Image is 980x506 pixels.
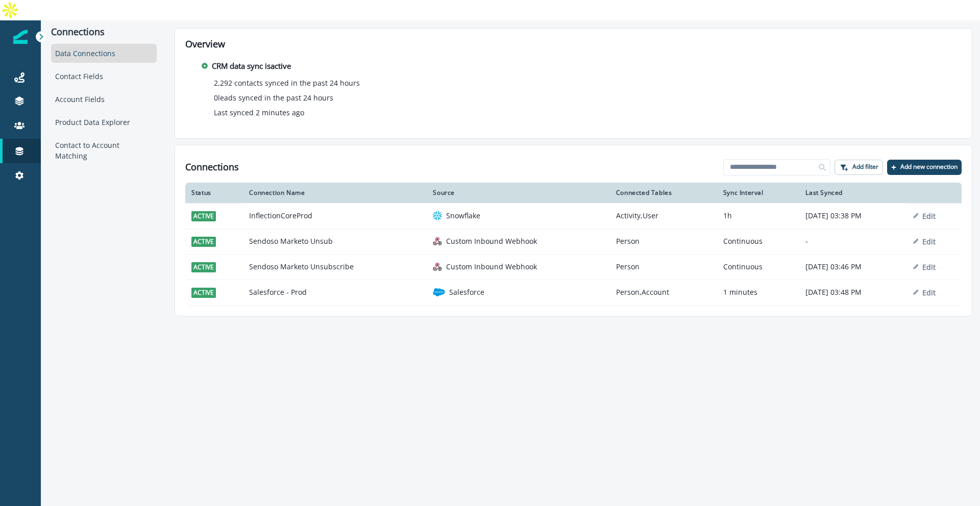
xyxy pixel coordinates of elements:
p: [DATE] 03:48 PM [805,287,901,297]
p: Edit [922,262,936,272]
td: Person [610,229,717,254]
p: Snowflake [446,211,480,221]
p: 2,292 contacts synced in the past 24 hours [214,78,360,88]
div: Account Fields [51,90,157,109]
p: Connections [51,27,157,38]
p: - [805,236,901,246]
div: Contact to Account Matching [51,136,157,165]
span: active [191,288,216,298]
td: 1 minutes [717,280,800,305]
div: Connection Name [249,189,421,197]
td: Sendoso Marketo Unsub [243,229,427,254]
p: Add filter [852,163,878,170]
div: Last Synced [805,189,901,197]
div: Status [191,189,237,197]
img: snowflake [433,211,442,220]
td: InflectionCoreProd [243,203,427,229]
p: Custom Inbound Webhook [446,262,537,272]
div: Product Data Explorer [51,113,157,132]
div: Contact Fields [51,67,157,86]
span: active [191,237,216,247]
div: Data Connections [51,44,157,63]
td: Sendoso Marketo Unsubscribe [243,254,427,280]
button: Edit [913,237,936,246]
p: Salesforce [449,287,484,297]
p: [DATE] 03:38 PM [805,211,901,221]
img: Inflection [13,30,28,44]
a: activeSendoso Marketo Unsubgeneric inbound webhookCustom Inbound WebhookPersonContinuous-Edit [185,229,962,254]
h2: Overview [185,39,962,50]
a: activeSalesforce - ProdsalesforceSalesforcePerson,Account1 minutes[DATE] 03:48 PMEdit [185,280,962,305]
button: Edit [913,211,936,221]
a: activeInflectionCoreProdsnowflakeSnowflakeActivity,User1h[DATE] 03:38 PMEdit [185,203,962,229]
p: CRM data sync is active [212,60,291,72]
span: active [191,262,216,272]
td: Activity,User [610,203,717,229]
p: Edit [922,211,936,221]
p: Custom Inbound Webhook [446,236,537,246]
p: Edit [922,237,936,246]
button: Edit [913,262,936,272]
p: [DATE] 03:46 PM [805,262,901,272]
p: Last synced 2 minutes ago [214,107,304,118]
button: Add new connection [887,160,962,175]
p: Add new connection [900,163,958,170]
div: Sync Interval [723,189,794,197]
p: 0 leads synced in the past 24 hours [214,92,333,103]
img: generic inbound webhook [433,237,442,246]
button: Add filter [835,160,883,175]
p: Edit [922,288,936,297]
span: active [191,211,216,221]
img: salesforce [433,286,445,298]
td: 1h [717,203,800,229]
button: Edit [913,288,936,297]
div: Connected Tables [616,189,711,197]
td: Continuous [717,254,800,280]
td: Salesforce - Prod [243,280,427,305]
td: Person [610,254,717,280]
td: Continuous [717,229,800,254]
a: activeSendoso Marketo Unsubscribegeneric inbound webhookCustom Inbound WebhookPersonContinuous[DA... [185,254,962,280]
h1: Connections [185,162,239,173]
div: Source [433,189,603,197]
td: Person,Account [610,280,717,305]
img: generic inbound webhook [433,262,442,271]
